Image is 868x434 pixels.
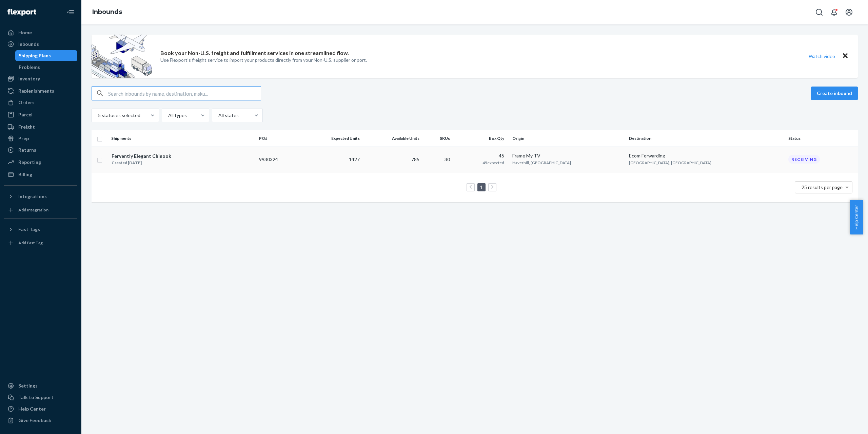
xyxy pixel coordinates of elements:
[301,130,362,147] th: Expected Units
[786,130,858,147] th: Status
[4,169,77,180] a: Billing
[455,130,510,147] th: Box Qty
[256,147,301,172] td: 9930324
[18,417,51,424] div: Give Feedback
[18,171,32,178] div: Billing
[362,130,422,147] th: Available Units
[4,86,77,96] a: Replenishments
[167,112,168,119] input: All types
[4,205,77,215] a: Add Integration
[18,394,54,401] div: Talk to Support
[92,8,122,16] a: Inbounds
[512,152,623,159] div: Frame My TV
[4,133,77,144] a: Prep
[510,130,626,147] th: Origin
[64,5,77,19] button: Close Navigation
[18,88,54,94] div: Replenishments
[15,50,78,61] a: Shipping Plans
[512,160,571,165] span: Haverhill, [GEOGRAPHIC_DATA]
[812,5,826,19] button: Open Search Box
[108,87,261,100] input: Search inbounds by name, destination, msku...
[629,152,783,159] div: Ecom Forwarding
[811,87,858,100] button: Create inbound
[18,226,40,233] div: Fast Tags
[4,238,77,248] a: Add Fast Tag
[445,156,450,162] span: 30
[482,160,504,165] span: 45 expected
[112,153,171,159] div: Fervently Elegant Chinook
[19,52,51,59] div: Shipping Plans
[18,382,38,389] div: Settings
[411,156,419,162] span: 785
[422,130,455,147] th: SKUs
[256,130,301,147] th: PO#
[842,5,856,19] button: Open account menu
[18,193,47,200] div: Integrations
[841,51,850,61] button: Close
[4,121,77,132] a: Freight
[4,73,77,84] a: Inventory
[4,403,77,414] a: Help Center
[18,240,43,246] div: Add Fast Tag
[18,41,39,48] div: Inbounds
[7,9,36,16] img: Flexport logo
[788,155,820,164] div: Receiving
[97,112,98,119] input: 5 statuses selected
[4,415,77,426] button: Give Feedback
[18,159,41,166] div: Reporting
[18,147,36,153] div: Returns
[4,380,77,391] a: Settings
[479,184,484,190] a: Page 1 is your current page
[18,99,35,106] div: Orders
[18,124,35,130] div: Freight
[629,160,711,165] span: [GEOGRAPHIC_DATA], [GEOGRAPHIC_DATA]
[4,39,77,50] a: Inbounds
[4,191,77,202] button: Integrations
[19,64,40,71] div: Problems
[626,130,786,147] th: Destination
[18,111,33,118] div: Parcel
[218,112,218,119] input: All states
[160,49,349,57] p: Book your Non-U.S. freight and fulfillment services in one streamlined flow.
[18,75,40,82] div: Inventory
[4,145,77,155] a: Returns
[458,152,504,159] div: 45
[18,135,29,142] div: Prep
[4,157,77,168] a: Reporting
[4,97,77,108] a: Orders
[4,392,77,403] a: Talk to Support
[804,51,840,61] button: Watch video
[18,405,46,412] div: Help Center
[18,207,48,213] div: Add Integration
[349,156,360,162] span: 1427
[827,5,841,19] button: Open notifications
[18,29,32,36] div: Home
[87,2,127,22] ol: breadcrumbs
[4,27,77,38] a: Home
[108,130,256,147] th: Shipments
[802,184,843,190] span: 25 results per page
[112,159,171,166] div: Created [DATE]
[850,200,863,234] button: Help Center
[4,109,77,120] a: Parcel
[15,62,78,73] a: Problems
[160,57,367,63] p: Use Flexport’s freight service to import your products directly from your Non-U.S. supplier or port.
[4,224,77,235] button: Fast Tags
